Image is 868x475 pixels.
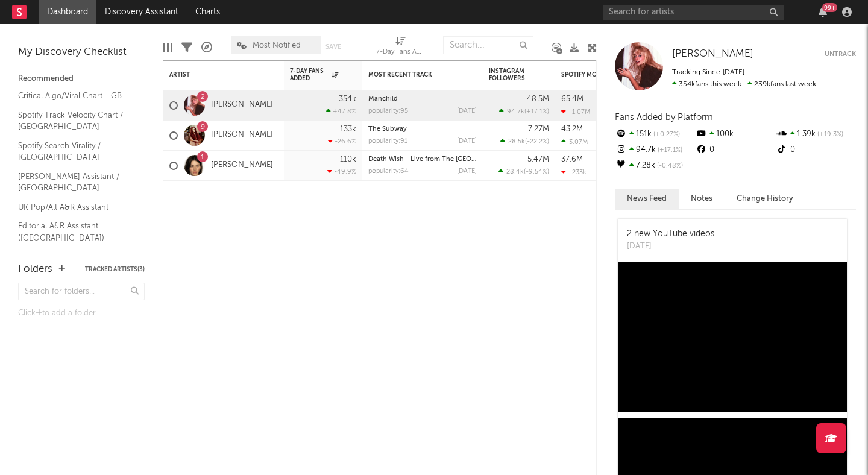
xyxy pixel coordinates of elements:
div: Folders [18,262,52,277]
a: The Subway [368,126,407,133]
a: Critical Algo/Viral Chart - GB [18,89,133,102]
span: Fans Added by Platform [615,113,713,122]
span: 239k fans last week [672,81,816,88]
div: 99 + [822,3,837,12]
div: 94.7k [615,142,695,158]
span: -9.54 % [526,169,547,175]
div: Spotify Monthly Listeners [561,71,652,78]
button: Save [325,43,341,50]
div: 7-Day Fans Added (7-Day Fans Added) [376,45,424,60]
a: UK Pop/Alt A&R Assistant [18,201,133,214]
div: 5.47M [527,156,549,163]
div: Click to add a folder. [18,306,145,321]
div: 43.2M [561,125,583,133]
div: 7.28k [615,158,695,174]
input: Search... [443,36,533,54]
button: Filter by Artist [266,69,278,81]
div: popularity: 64 [368,168,409,175]
button: Change History [725,189,805,209]
button: Filter by Most Recent Track [465,69,477,81]
div: 3.07M [561,138,588,146]
div: Instagram Followers [489,68,531,82]
input: Search for folders... [18,283,145,300]
div: Edit Columns [163,30,172,65]
span: 28.4k [506,169,524,175]
span: -0.48 % [655,163,683,169]
div: Filters [181,30,192,65]
a: Manchild [368,96,398,102]
button: 99+ [819,7,827,17]
span: [PERSON_NAME] [672,49,753,59]
button: Tracked Artists(3) [85,266,145,272]
span: 7-Day Fans Added [290,68,329,82]
span: Most Notified [253,42,301,49]
div: A&R Pipeline [201,30,212,65]
div: ( ) [498,168,549,175]
div: -49.9 % [327,168,356,175]
span: 354k fans this week [672,81,741,88]
a: [PERSON_NAME] [211,100,273,110]
a: Editorial A&R Assistant ([GEOGRAPHIC_DATA]) [18,219,133,244]
div: 7-Day Fans Added (7-Day Fans Added) [376,30,424,65]
div: 354k [339,95,356,103]
div: [DATE] [457,108,477,115]
div: [DATE] [457,168,477,175]
div: 48.5M [527,95,549,103]
a: [PERSON_NAME] [211,130,273,140]
div: -233k [561,168,587,176]
button: Filter by Instagram Followers [537,69,549,81]
div: ( ) [499,107,549,115]
button: Notes [679,189,725,209]
div: 7.27M [528,125,549,133]
span: +19.3 % [816,131,843,138]
div: -26.6 % [328,137,356,145]
div: +47.8 % [326,107,356,115]
div: popularity: 91 [368,138,407,145]
div: The Subway [368,126,477,133]
div: 100k [695,127,775,142]
div: Artist [169,71,260,78]
div: 151k [615,127,695,142]
div: ( ) [500,137,549,145]
span: 94.7k [507,109,524,115]
button: Filter by 7-Day Fans Added [344,69,356,81]
div: 133k [340,125,356,133]
a: Spotify Search Virality / [GEOGRAPHIC_DATA] [18,139,133,164]
button: News Feed [615,189,679,209]
div: 2 new YouTube videos [627,228,714,241]
span: 28.5k [508,139,525,145]
a: [PERSON_NAME] Assistant / [GEOGRAPHIC_DATA] [18,170,133,195]
div: 110k [340,156,356,163]
div: Recommended [18,72,145,86]
a: Spotify Track Velocity Chart / [GEOGRAPHIC_DATA] [18,109,133,133]
div: Death Wish - Live from The O2 Arena [368,156,477,163]
div: My Discovery Checklist [18,45,145,60]
a: Death Wish - Live from The [GEOGRAPHIC_DATA] [368,156,524,163]
button: Untrack [825,48,856,60]
input: Search for artists [603,5,784,20]
span: +17.1 % [656,147,682,154]
div: 1.39k [776,127,856,142]
a: [PERSON_NAME] [211,160,273,171]
span: Tracking Since: [DATE] [672,69,744,76]
a: [PERSON_NAME] [672,48,753,60]
span: +0.27 % [652,131,680,138]
div: 37.6M [561,156,583,163]
div: Manchild [368,96,477,102]
div: 0 [776,142,856,158]
div: [DATE] [457,138,477,145]
div: 0 [695,142,775,158]
div: Most Recent Track [368,71,459,78]
div: popularity: 95 [368,108,408,115]
span: -22.2 % [527,139,547,145]
div: 65.4M [561,95,583,103]
span: +17.1 % [526,109,547,115]
div: -1.07M [561,108,590,116]
div: [DATE] [627,241,714,253]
